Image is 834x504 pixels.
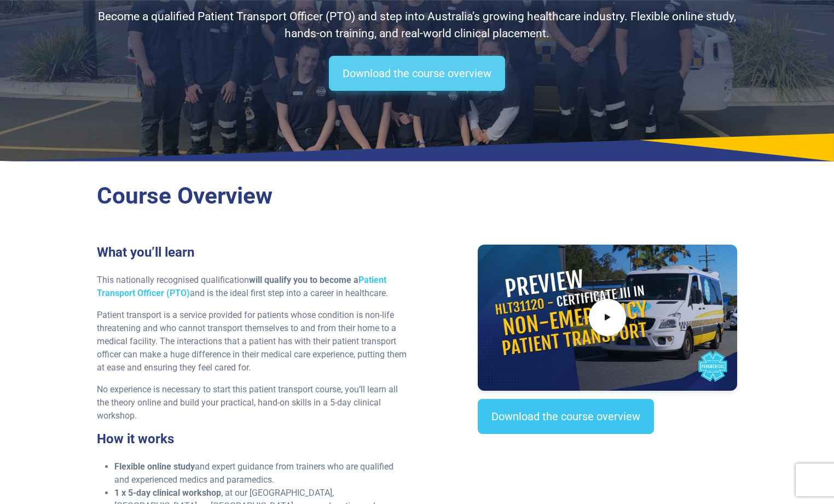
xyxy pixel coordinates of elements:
h2: Course Overview [97,182,737,210]
a: Download the course overview [329,56,505,91]
li: and expert guidance from trainers who are qualified and experienced medics and paramedics. [114,460,410,486]
p: Patient transport is a service provided for patients whose condition is non-life threatening and ... [97,309,410,374]
p: Become a qualified Patient Transport Officer (PTO) and step into Australia’s growing healthcare i... [97,8,737,43]
p: No experience is necessary to start this patient transport course, you’ll learn all the theory on... [97,383,410,422]
a: Download the course overview [478,399,654,434]
h3: How it works [97,431,410,447]
p: This nationally recognised qualification and is the ideal first step into a career in healthcare. [97,274,410,300]
h3: What you’ll learn [97,245,410,260]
